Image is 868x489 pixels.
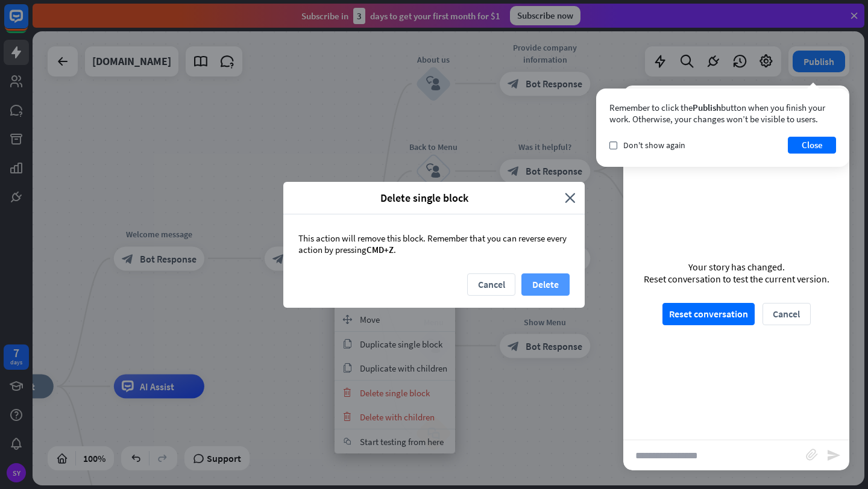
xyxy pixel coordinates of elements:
[693,102,721,113] span: Publish
[644,261,829,273] div: Your story has changed.
[662,303,755,325] button: Reset conversation
[10,5,46,41] button: Open LiveChat chat widget
[565,191,576,205] i: close
[644,273,829,285] div: Reset conversation to test the current version.
[788,137,836,154] button: Close
[292,191,556,205] span: Delete single block
[609,102,836,125] div: Remember to click the button when you finish your work. Otherwise, your changes won’t be visible ...
[763,303,811,325] button: Cancel
[283,214,585,273] div: This action will remove this block. Remember that you can reverse every action by pressing .
[366,244,394,255] span: CMD+Z
[623,140,685,151] span: Don't show again
[521,273,570,296] button: Delete
[826,448,841,463] i: send
[467,273,515,296] button: Cancel
[806,449,818,461] i: block_attachment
